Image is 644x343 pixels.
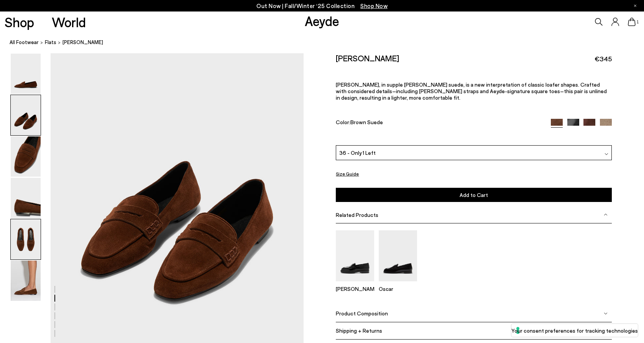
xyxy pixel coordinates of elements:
[52,15,86,29] a: World
[628,18,636,26] a: 1
[336,212,378,218] span: Related Products
[460,191,488,198] span: Add to Cart
[305,13,339,29] a: Aeyde
[62,38,103,46] span: [PERSON_NAME]
[256,1,388,11] p: Out Now | Fall/Winter ‘25 Collection
[336,310,388,317] span: Product Composition
[595,54,612,64] span: €345
[379,286,417,292] p: Oscar
[11,219,41,259] img: Alfie Suede Loafers - Image 5
[339,149,376,157] span: 36 - Only 1 Left
[5,15,34,29] a: Shop
[336,53,399,63] h2: [PERSON_NAME]
[336,81,607,101] span: [PERSON_NAME], in supple [PERSON_NAME] suede, is a new interpretation of classic loafer shapes. C...
[45,39,56,45] span: flats
[336,230,374,281] img: Leon Loafers
[10,38,39,46] a: All Footwear
[511,324,638,337] button: Your consent preferences for tracking technologies
[11,136,41,177] img: Alfie Suede Loafers - Image 3
[11,261,41,301] img: Alfie Suede Loafers - Image 6
[11,54,41,94] img: Alfie Suede Loafers - Image 1
[379,276,417,292] a: Oscar Leather Loafers Oscar
[636,20,639,24] span: 1
[336,169,359,179] button: Size Guide
[11,95,41,135] img: Alfie Suede Loafers - Image 2
[360,2,388,9] span: Navigate to /collections/new-in
[336,286,374,292] p: [PERSON_NAME]
[605,152,608,156] img: svg%3E
[336,327,382,334] span: Shipping + Returns
[336,187,612,202] button: Add to Cart
[379,230,417,281] img: Oscar Leather Loafers
[45,38,56,46] a: flats
[604,312,608,315] img: svg%3E
[336,276,374,292] a: Leon Loafers [PERSON_NAME]
[336,119,542,128] div: Color:
[511,327,638,335] label: Your consent preferences for tracking technologies
[10,32,644,53] nav: breadcrumb
[11,178,41,218] img: Alfie Suede Loafers - Image 4
[604,213,608,217] img: svg%3E
[350,119,383,125] span: Brown Suede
